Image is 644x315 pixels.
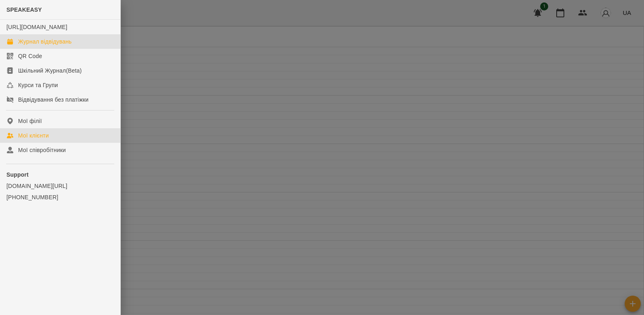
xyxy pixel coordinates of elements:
[6,193,114,201] a: [PHONE_NUMBER]
[18,96,89,104] div: Відвідування без платіжки
[6,6,42,13] span: SPEAKEASY
[18,117,42,125] div: Мої філії
[6,182,114,190] a: [DOMAIN_NAME][URL]
[6,171,114,179] p: Support
[18,52,42,60] div: QR Code
[18,67,82,75] div: Шкільний Журнал(Beta)
[18,146,66,154] div: Мої співробітники
[6,24,67,30] a: [URL][DOMAIN_NAME]
[18,38,72,46] div: Журнал відвідувань
[18,81,58,89] div: Курси та Групи
[18,131,49,140] div: Мої клієнти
